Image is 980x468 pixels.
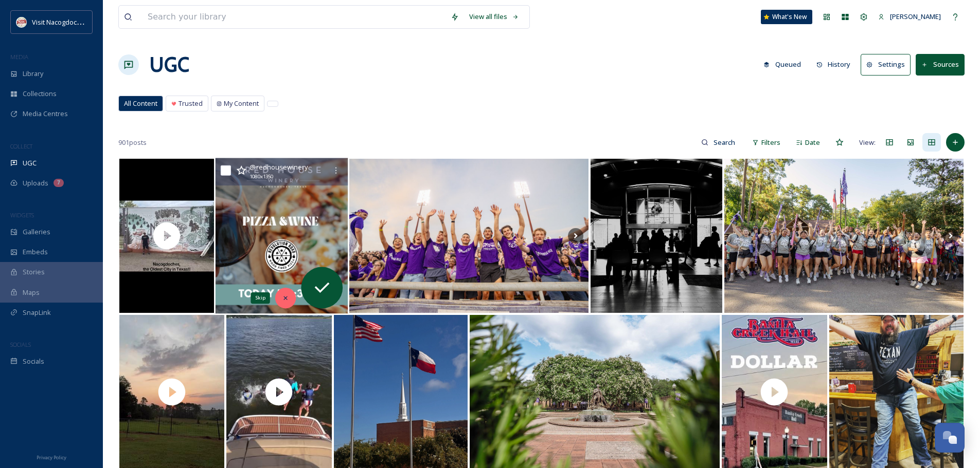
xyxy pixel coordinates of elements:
[16,17,27,27] img: images%20%281%29.jpeg
[761,10,812,24] a: What's New
[250,173,273,181] span: 1080 x 1350
[23,89,57,99] span: Collections
[54,179,64,187] div: 7
[811,54,856,74] button: History
[37,451,66,463] a: Privacy Policy
[811,54,861,74] a: History
[761,138,780,147] span: Filters
[10,142,32,150] span: COLLECT
[758,54,811,74] a: Queued
[23,109,68,119] span: Media Centres
[149,49,189,80] a: UGC
[861,54,911,75] button: Settings
[250,162,308,172] span: @ redhousewinery
[873,7,946,27] a: [PERSON_NAME]
[805,138,820,147] span: Date
[724,159,964,313] img: JACK CAMP = INSTANT LUMBERJACK FAMILY 🪓💜🌲🎉 Welcome to the start of something legendary, Lumberjac...
[216,158,348,314] img: Rev Road is back TODAY from 5-8:30. Stop by and see us for pizza and wine! 🍕🍷 #realtexaswine #tex...
[464,7,524,27] a: View all files
[23,357,44,366] span: Socials
[10,53,28,61] span: MEDIA
[916,54,965,75] button: Sources
[10,341,31,348] span: SOCIALS
[142,6,446,28] input: Search your library
[23,308,51,317] span: SnapLink
[758,54,806,74] button: Queued
[23,267,45,277] span: Stories
[23,178,48,188] span: Uploads
[124,99,157,108] span: All Content
[935,423,965,453] button: Open Chat
[251,292,270,304] div: Skip
[37,454,66,461] span: Privacy Policy
[708,132,742,153] input: Search
[349,159,589,313] img: The traditions have history, but the friends and memories are all new. Welcome to SFA, Jacks! 🌲🪓 ...
[23,247,48,257] span: Embeds
[224,99,259,108] span: My Content
[10,211,34,219] span: WIDGETS
[32,17,88,27] span: Visit Nacogdoches
[23,69,43,79] span: Library
[859,138,876,147] span: View:
[890,12,941,21] span: [PERSON_NAME]
[23,158,37,168] span: UGC
[23,227,50,237] span: Galleries
[591,159,722,313] img: Moving into the dorm. Maintaining anonymity by shooting in silhouette. #shotoniphone #iphonephoto...
[119,159,214,313] img: thumbnail
[23,288,40,297] span: Maps
[179,99,203,108] span: Trusted
[861,54,916,75] a: Settings
[118,138,147,147] span: 901 posts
